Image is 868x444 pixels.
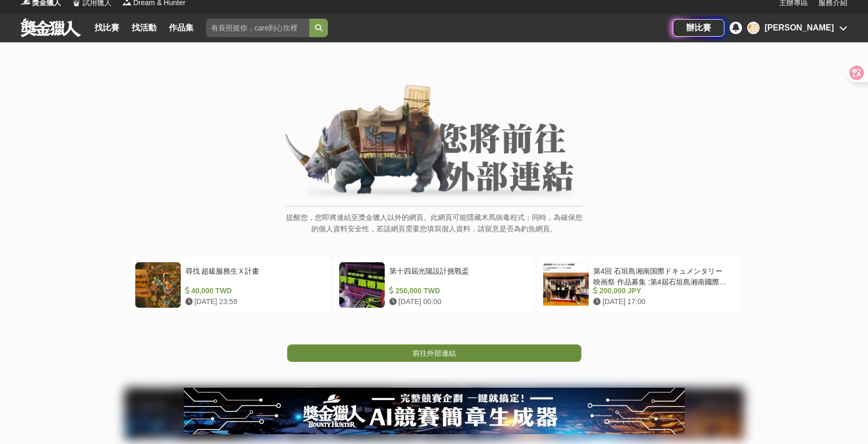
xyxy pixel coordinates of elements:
[130,257,330,313] a: 尋找 超級服務生Ｘ計畫 40,000 TWD [DATE] 23:59
[185,286,321,296] div: 40,000 TWD
[538,257,738,313] a: 第4回 石垣島湘南国際ドキュメンタリー映画祭 作品募集 :第4屆石垣島湘南國際紀錄片電影節作品徵集 200,000 JPY [DATE] 17:00
[206,19,309,37] input: 有長照挺你，care到心坎裡！青春出手，拍出照顧 影音徵件活動
[185,266,321,286] div: 尋找 超級服務生Ｘ計畫
[389,266,525,286] div: 第十四屆光陽設計挑戰盃
[286,84,582,201] img: External Link Banner
[747,22,760,34] div: 高
[389,286,525,296] div: 250,000 TWD
[593,296,729,307] div: [DATE] 17:00
[389,296,525,307] div: [DATE] 00:00
[593,266,729,286] div: 第4回 石垣島湘南国際ドキュメンタリー映画祭 作品募集 :第4屆石垣島湘南國際紀錄片電影節作品徵集
[184,388,685,434] img: e66c81bb-b616-479f-8cf1-2a61d99b1888.jpg
[287,344,581,362] a: 前往外部連結
[185,296,321,307] div: [DATE] 23:59
[413,349,456,357] span: 前往外部連結
[165,21,198,35] a: 作品集
[593,286,729,296] div: 200,000 JPY
[286,212,582,245] p: 提醒您，您即將連結至獎金獵人以外的網頁。此網頁可能隱藏木馬病毒程式；同時，為確保您的個人資料安全性，若該網頁需要您填寫個人資料，請留意是否為釣魚網頁。
[334,257,534,313] a: 第十四屆光陽設計挑戰盃 250,000 TWD [DATE] 00:00
[90,21,123,35] a: 找比賽
[673,19,724,37] a: 辦比賽
[765,22,834,34] div: [PERSON_NAME]
[128,21,161,35] a: 找活動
